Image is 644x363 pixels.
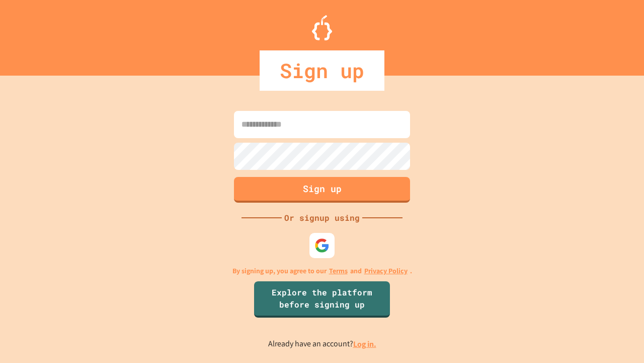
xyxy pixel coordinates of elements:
[232,266,412,276] p: By signing up, you agree to our and .
[329,266,348,276] a: Terms
[282,212,362,224] div: Or signup using
[254,281,390,318] a: Explore the platform before signing up
[353,339,376,349] a: Log in.
[312,15,332,40] img: Logo.svg
[314,238,330,253] img: google-icon.svg
[260,50,384,91] div: Sign up
[268,338,376,350] p: Already have an account?
[560,279,634,322] iframe: chat widget
[234,177,410,203] button: Sign up
[602,323,634,353] iframe: chat widget
[364,266,408,276] a: Privacy Policy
